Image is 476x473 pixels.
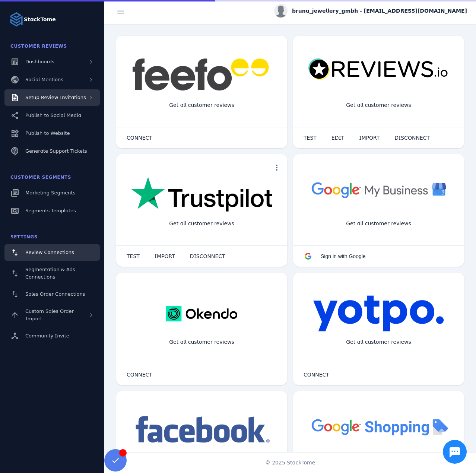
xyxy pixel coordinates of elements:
[296,249,373,264] button: Sign in with Google
[10,175,71,180] span: Customer Segments
[304,135,317,140] span: TEST
[127,254,140,259] span: TEST
[183,249,233,264] button: DISCONNECT
[25,95,86,100] span: Setup Review Invitations
[25,190,75,196] span: Marketing Segments
[9,12,24,27] img: Logo image
[166,295,237,332] img: okendo.webp
[25,308,74,321] span: Custom Sales Order Import
[119,367,160,382] button: CONNECT
[127,372,152,377] span: CONNECT
[155,254,175,259] span: IMPORT
[387,130,437,145] button: DISCONNECT
[340,332,417,352] div: Get all customer reviews
[340,95,417,115] div: Get all customer reviews
[321,253,366,259] span: Sign in with Google
[269,160,284,175] button: more
[296,130,324,145] button: TEST
[119,249,147,264] button: TEST
[119,130,160,145] button: CONNECT
[25,148,87,154] span: Generate Support Tickets
[25,59,54,64] span: Dashboards
[25,250,74,255] span: Review Connections
[340,214,417,234] div: Get all customer reviews
[24,16,56,23] strong: StackTome
[4,286,100,302] a: Sales Order Connections
[296,367,337,382] button: CONNECT
[308,413,449,440] img: googleshopping.png
[313,295,444,332] img: yotpo.png
[304,372,329,377] span: CONNECT
[4,107,100,124] a: Publish to Social Media
[25,208,76,213] span: Segments Templates
[274,4,467,18] button: bruna_jewellery_gmbh - [EMAIL_ADDRESS][DOMAIN_NAME]
[324,130,352,145] button: EDIT
[4,203,100,219] a: Segments Templates
[131,177,272,213] img: trustpilot.png
[163,214,240,234] div: Get all customer reviews
[308,58,449,81] img: reviewsio.svg
[25,267,75,280] span: Segmentation & Ads Connections
[308,177,449,203] img: googlebusiness.png
[25,333,69,339] span: Community Invite
[359,135,380,140] span: IMPORT
[190,254,225,259] span: DISCONNECT
[25,112,81,118] span: Publish to Social Media
[147,249,183,264] button: IMPORT
[4,328,100,344] a: Community Invite
[10,44,67,49] span: Customer Reviews
[352,130,387,145] button: IMPORT
[4,185,100,201] a: Marketing Segments
[4,262,100,285] a: Segmentation & Ads Connections
[163,95,240,115] div: Get all customer reviews
[163,332,240,352] div: Get all customer reviews
[274,4,288,18] img: profile.jpg
[10,234,38,239] span: Settings
[25,291,85,297] span: Sales Order Connections
[394,135,430,140] span: DISCONNECT
[4,244,100,261] a: Review Connections
[25,130,70,136] span: Publish to Website
[127,135,152,140] span: CONNECT
[131,58,272,91] img: feefo.png
[4,125,100,142] a: Publish to Website
[131,413,272,447] img: facebook.png
[334,451,422,470] div: Import Products from Google
[292,7,467,15] span: bruna_jewellery_gmbh - [EMAIL_ADDRESS][DOMAIN_NAME]
[265,459,315,467] span: © 2025 StackTome
[331,135,344,140] span: EDIT
[4,143,100,159] a: Generate Support Tickets
[25,77,63,82] span: Social Mentions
